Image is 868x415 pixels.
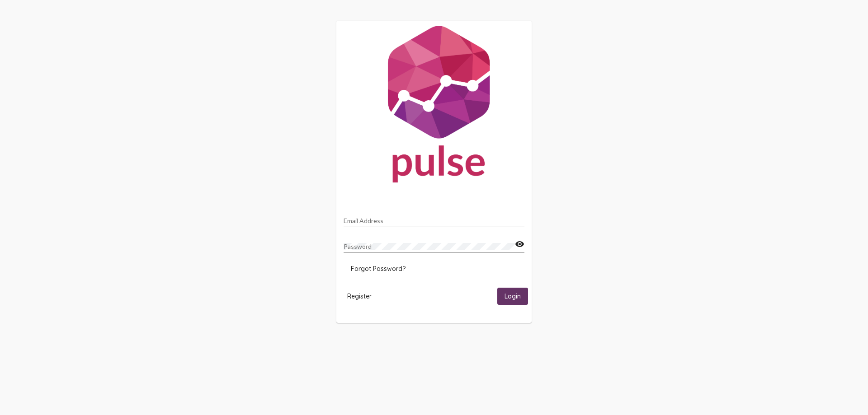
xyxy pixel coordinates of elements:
span: Login [505,293,521,301]
img: Pulse For Good Logo [336,21,532,191]
button: Forgot Password? [344,261,413,277]
span: Register [347,292,372,300]
button: Login [497,288,528,304]
mat-icon: visibility [515,239,524,250]
button: Register [340,288,379,304]
span: Forgot Password? [351,265,406,273]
